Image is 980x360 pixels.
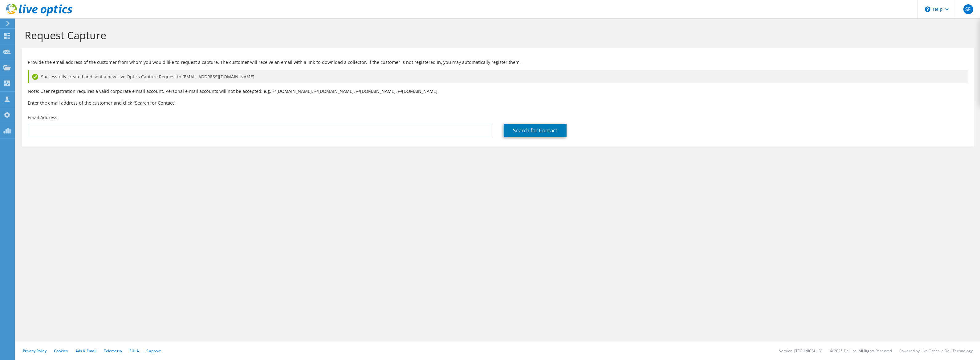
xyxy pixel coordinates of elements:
a: Support [146,348,161,354]
a: Search for Contact [504,124,567,137]
h3: Enter the email address of the customer and click “Search for Contact”. [28,99,968,106]
span: SF [963,4,973,14]
a: Privacy Policy [23,348,47,354]
span: Successfully created and sent a new Live Optics Capture Request to [EMAIL_ADDRESS][DOMAIN_NAME] [41,73,254,80]
p: Provide the email address of the customer from whom you would like to request a capture. The cust... [28,59,968,66]
label: Email Address [28,114,57,121]
p: Note: User registration requires a valid corporate e-mail account. Personal e-mail accounts will ... [28,88,968,95]
a: Ads & Email [75,348,96,354]
h1: Request Capture [25,29,968,42]
svg: \n [925,6,930,12]
li: © 2025 Dell Inc. All Rights Reserved [830,348,892,354]
li: Version: [TECHNICAL_ID] [779,348,823,354]
a: Cookies [54,348,68,354]
a: EULA [129,348,139,354]
li: Powered by Live Optics, a Dell Technology [899,348,973,354]
a: Telemetry [104,348,122,354]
